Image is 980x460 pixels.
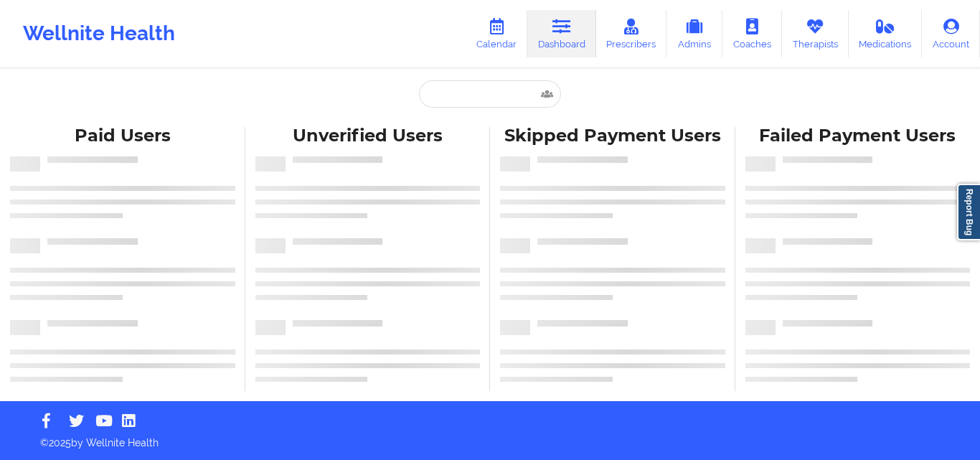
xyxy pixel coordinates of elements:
[466,10,527,57] a: Calendar
[527,10,596,57] a: Dashboard
[722,10,782,57] a: Coaches
[745,125,971,147] div: Failed Payment Users
[500,125,725,147] div: Skipped Payment Users
[30,426,950,450] p: © 2025 by Wellnite Health
[957,184,980,240] a: Report Bug
[596,10,667,57] a: Prescribers
[782,10,849,57] a: Therapists
[849,10,923,57] a: Medications
[255,125,481,147] div: Unverified Users
[10,125,235,147] div: Paid Users
[666,10,722,57] a: Admins
[922,10,980,57] a: Account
